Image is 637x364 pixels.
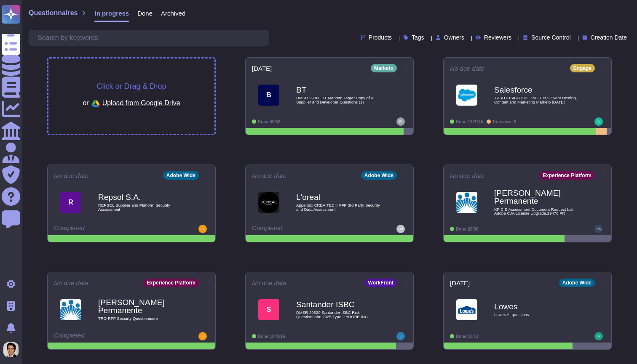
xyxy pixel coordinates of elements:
[492,120,517,124] span: To review: 9
[33,30,269,45] input: Search by keywords
[456,85,477,106] img: Logo
[594,332,603,340] img: user
[161,10,185,16] span: Archived
[258,85,279,106] div: B
[60,299,81,320] img: Logo
[102,99,180,106] span: Upload from Google Drive
[456,192,477,213] img: Logo
[296,86,380,94] b: BT
[456,299,477,320] img: Logo
[198,332,207,340] img: user
[252,65,272,72] span: [DATE]
[296,311,380,319] span: DMSR 29520 Santander ISBC Risk Questionnaire 2025 Type 2 ADOBE INC
[494,303,578,311] b: Lowes
[396,117,405,126] img: user
[60,192,81,213] div: R
[361,171,397,180] div: Adobe Wide
[98,203,182,211] span: REPSOL Supplier and Platform Security Assessment
[54,332,157,340] div: Completed
[98,316,182,321] span: TRO RFP Secuirty Questionnaire
[396,332,405,340] img: user
[137,10,153,16] span: Done
[456,120,483,124] span: Done: 132/145
[484,35,511,40] span: Reviewers
[54,225,157,233] div: Completed
[365,279,397,287] div: WorkFront
[494,96,578,104] span: TPSD 2158 ADOBE INC Tier 2 Event Hosting, Content and Marketing Marketo [DATE]
[258,334,285,339] span: Done: 104/116
[258,120,280,124] span: Done: 49/52
[412,35,424,40] span: Tags
[456,227,478,231] span: Done: 26/36
[296,96,380,104] span: DMSR 29366 BT Marketo Target Copy of AI Supplier and Developer Questions (1)
[450,280,470,286] span: [DATE]
[252,225,355,233] div: Completed
[369,35,392,40] span: Products
[296,203,380,211] span: Appendix CREAITECH RFP 3rd Party Security and Data Assessment
[98,298,182,314] b: [PERSON_NAME] Permanente
[89,97,102,110] img: google drive
[570,64,595,72] div: Engage
[371,64,397,72] div: Marketo
[29,10,78,16] span: Questionnaires
[296,193,380,201] b: L'oreal
[450,173,484,179] span: No due date
[143,279,199,287] div: Experience Platform
[258,192,279,213] img: Logo
[3,342,19,357] img: user
[494,207,578,215] span: KP CIS Assessment Document Request List Adobe CJA License Upgrade.29476 PR
[494,313,578,317] span: Lowes AI questions
[252,173,286,179] span: No due date
[198,225,207,233] img: user
[531,35,570,40] span: Source Control
[252,280,286,286] span: No due date
[594,117,603,126] img: user
[494,189,578,205] b: [PERSON_NAME] Permanente
[444,35,464,40] span: Owners
[98,193,182,201] b: Repsol S.A.
[96,82,166,90] span: Click or Drag & Drop
[163,171,199,180] div: Adobe Wide
[54,173,88,179] span: No due date
[456,334,478,339] span: Done: 10/13
[594,225,603,233] img: user
[83,97,180,110] div: or
[2,340,24,359] button: user
[296,300,380,308] b: Santander ISBC
[450,65,484,72] span: No due date
[54,280,88,286] span: No due date
[258,299,279,320] div: S
[494,86,578,94] b: Salesforce
[591,35,627,40] span: Creation Date
[539,171,595,180] div: Experience Platform
[396,225,405,233] img: user
[94,10,129,16] span: In progress
[559,279,595,287] div: Adobe Wide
